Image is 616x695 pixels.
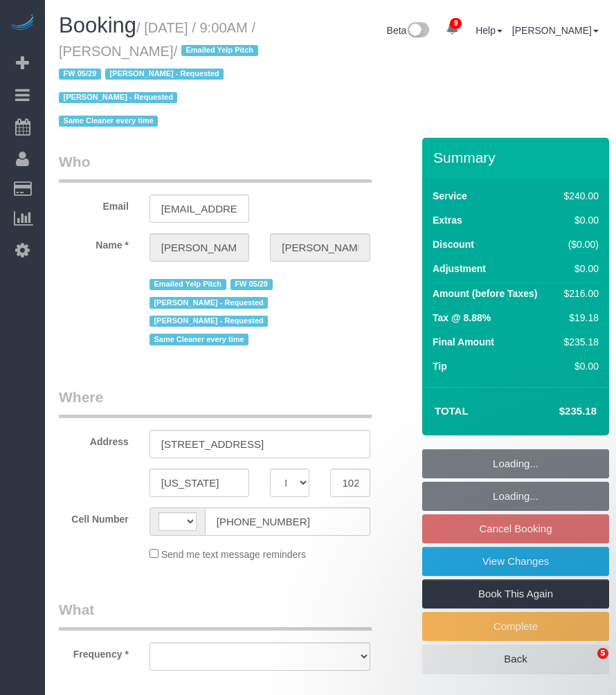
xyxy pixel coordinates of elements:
label: Frequency * [48,642,139,661]
input: Email [150,195,249,223]
input: First Name [150,233,249,262]
label: Extras [433,213,462,227]
input: Last Name [270,233,370,262]
span: [PERSON_NAME] - Requested [105,69,224,80]
span: 5 [597,648,608,659]
legend: Who [59,152,372,183]
a: [PERSON_NAME] [512,25,599,36]
label: Address [48,430,139,449]
span: [PERSON_NAME] - Requested [150,297,268,308]
a: Beta [387,25,430,36]
strong: Total [435,405,469,417]
div: $0.00 [559,262,599,276]
a: 9 [439,14,466,44]
label: Final Amount [433,335,494,349]
iframe: Intercom live chat [569,648,602,681]
div: $19.18 [559,311,599,325]
label: Tax @ 8.88% [433,311,491,325]
span: Same Cleaner every time [59,116,158,127]
small: / [DATE] / 9:00AM / [PERSON_NAME] [59,20,262,129]
label: Name * [48,233,139,252]
div: $0.00 [559,359,599,373]
span: 9 [450,18,462,29]
div: ($0.00) [559,237,599,251]
span: Emailed Yelp Pitch [181,45,258,56]
span: Send me text message reminders [161,549,306,560]
div: $0.00 [559,213,599,227]
a: View Changes [422,547,609,576]
legend: What [59,599,372,631]
label: Cell Number [48,507,139,526]
label: Service [433,189,467,203]
img: New interface [406,22,429,40]
span: FW 05/29 [59,69,101,80]
h4: $235.18 [518,406,597,417]
span: [PERSON_NAME] - Requested [150,316,268,327]
input: Cell Number [205,507,370,536]
label: Adjustment [433,262,486,276]
span: Same Cleaner every time [150,334,248,345]
label: Email [48,195,139,213]
input: City [150,469,249,497]
span: FW 05/29 [230,279,273,290]
span: Emailed Yelp Pitch [150,279,226,290]
div: $240.00 [559,189,599,203]
div: $216.00 [559,287,599,300]
div: $235.18 [559,335,599,349]
a: Back [422,644,609,674]
legend: Where [59,387,372,418]
input: Zip Code [330,469,370,497]
label: Amount (before Taxes) [433,287,537,300]
span: [PERSON_NAME] - Requested [59,92,177,103]
a: Help [475,25,502,36]
label: Discount [433,237,474,251]
h3: Summary [433,150,602,165]
label: Tip [433,359,447,373]
img: Automaid Logo [8,14,36,33]
span: Booking [59,13,136,37]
